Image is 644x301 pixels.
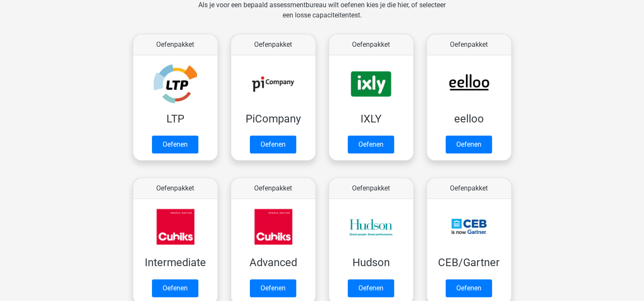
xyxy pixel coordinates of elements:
[446,279,492,297] a: Oefenen
[152,136,198,153] a: Oefenen
[348,136,394,153] a: Oefenen
[152,279,198,297] a: Oefenen
[250,136,296,153] a: Oefenen
[250,279,296,297] a: Oefenen
[348,279,394,297] a: Oefenen
[446,136,492,153] a: Oefenen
